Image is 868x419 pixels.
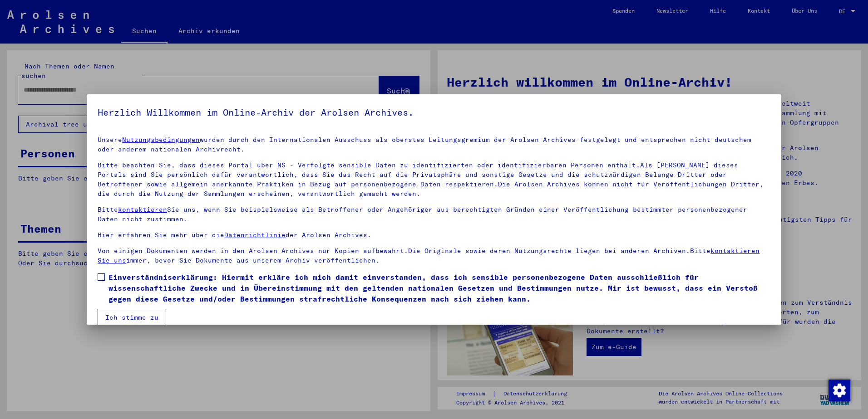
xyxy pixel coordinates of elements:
[98,161,770,199] p: Bitte beachten Sie, dass dieses Portal über NS - Verfolgte sensible Daten zu identifizierten oder...
[98,105,770,120] h5: Herzlich Willkommen im Online-Archiv der Arolsen Archives.
[98,246,770,265] p: Von einigen Dokumenten werden in den Arolsen Archives nur Kopien aufbewahrt.Die Originale sowie d...
[98,247,759,264] a: kontaktieren Sie uns
[108,272,770,304] span: Einverständniserklärung: Hiermit erkläre ich mich damit einverstanden, dass ich sensible personen...
[98,230,770,240] p: Hier erfahren Sie mehr über die der Arolsen Archives.
[829,380,850,401] img: Zustimmung ändern
[98,309,166,326] button: Ich stimme zu
[224,231,286,239] a: Datenrichtlinie
[122,136,200,144] a: Nutzungsbedingungen
[118,205,167,214] a: kontaktieren
[98,135,770,154] p: Unsere wurden durch den Internationalen Ausschuss als oberstes Leitungsgremium der Arolsen Archiv...
[98,205,770,224] p: Bitte Sie uns, wenn Sie beispielsweise als Betroffener oder Angehöriger aus berechtigten Gründen ...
